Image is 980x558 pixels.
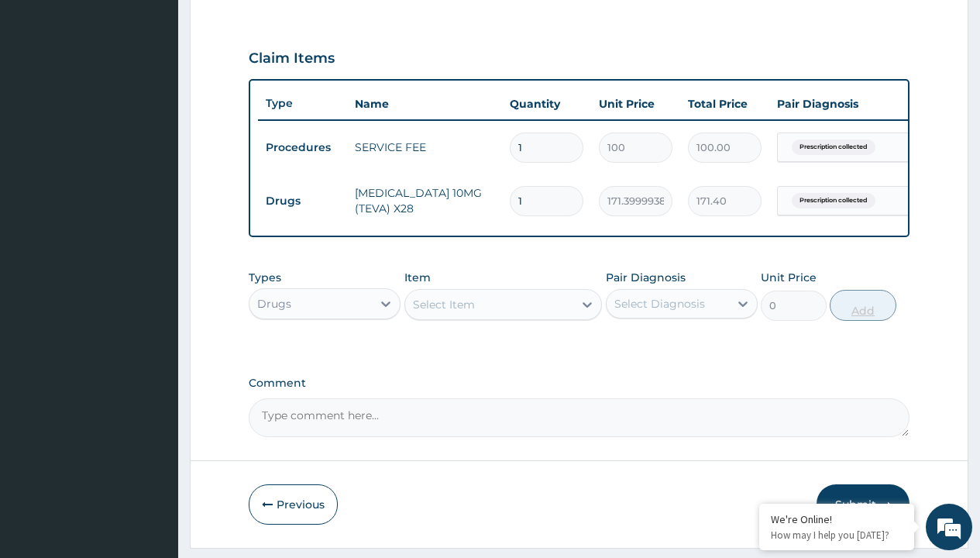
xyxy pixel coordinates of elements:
[249,271,281,284] label: Types
[258,133,347,162] td: Procedures
[502,88,591,119] th: Quantity
[81,87,260,107] div: Chat with us now
[769,88,940,119] th: Pair Diagnosis
[413,297,475,312] div: Select Item
[249,50,335,67] h3: Claim Items
[254,8,291,45] div: Minimize live chat window
[792,139,875,155] span: Prescription collected
[257,296,291,312] div: Drugs
[347,88,502,119] th: Name
[792,193,875,208] span: Prescription collected
[817,484,910,525] button: Submit
[347,132,502,163] td: SERVICE FEE
[591,88,680,119] th: Unit Price
[249,484,338,525] button: Previous
[771,529,903,542] p: How may I help you today?
[771,512,903,526] div: We're Online!
[249,377,910,390] label: Comment
[258,89,347,118] th: Type
[404,270,431,285] label: Item
[258,187,347,215] td: Drugs
[614,296,705,312] div: Select Diagnosis
[761,270,817,285] label: Unit Price
[830,290,896,321] button: Add
[606,270,686,285] label: Pair Diagnosis
[29,77,63,116] img: d_794563401_company_1708531726252_794563401
[8,384,295,438] textarea: Type your message and hit 'Enter'
[347,177,502,224] td: [MEDICAL_DATA] 10MG (TEVA) X28
[90,175,214,332] span: We're online!
[680,88,769,119] th: Total Price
